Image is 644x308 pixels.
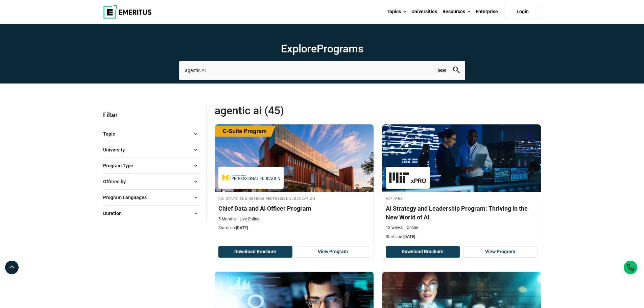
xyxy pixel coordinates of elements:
button: Offered by [103,176,201,187]
a: AI and Machine Learning Course by Michigan Engineering Professional Education - December 17, 2025... [215,124,374,235]
button: search [453,67,460,74]
span: Offered by [103,178,131,185]
span: Topic [103,130,120,138]
span: Program Languages [103,194,152,201]
img: Michigan Engineering Professional Education [222,170,281,185]
button: Download Brochure [218,246,293,258]
h1: Explore [179,42,465,55]
p: Filter [103,104,201,126]
button: Topic [103,129,201,139]
span: Programs [317,42,363,55]
h4: Chief Data and AI Officer Program [218,204,370,213]
a: search [453,68,460,75]
button: Program Type [103,161,201,171]
span: [DATE] [403,234,415,239]
a: View Program [463,246,538,258]
a: Login [504,5,541,19]
img: MIT xPRO [389,170,426,185]
img: AI Strategy and Leadership Program: Thriving in the New World of AI | Online AI and Machine Learn... [382,124,541,192]
p: Online [404,225,418,231]
span: [DATE] [236,226,248,230]
button: University [103,145,201,155]
button: Download Brochure [386,246,460,258]
span: Program Type [103,162,139,169]
h4: MIT xPRO [386,195,538,201]
p: Live Online [237,216,259,222]
h4: AI Strategy and Leadership Program: Thriving in the New World of AI [386,204,538,221]
button: Duration [103,208,201,218]
span: University [103,146,130,153]
p: Starts on: [386,234,538,240]
a: View Program [296,246,370,258]
a: Reset search [436,68,446,73]
h4: [US_STATE] Engineering Professional Education [218,195,370,201]
p: 12 weeks [386,225,403,231]
span: Duration [103,210,127,217]
a: AI and Machine Learning Course by MIT xPRO - October 30, 2025 MIT xPRO MIT xPRO AI Strategy and L... [382,124,541,243]
p: 5 Months [218,216,236,222]
img: Chief Data and AI Officer Program | Online AI and Machine Learning Course [215,124,374,192]
button: Program Languages [103,192,201,203]
p: Starts on: [218,225,370,231]
span: agentic AI (45) [215,104,378,117]
input: search-page [179,61,465,80]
